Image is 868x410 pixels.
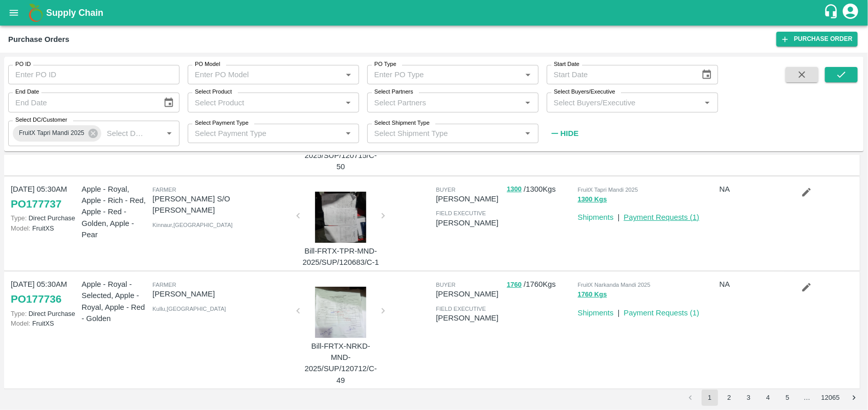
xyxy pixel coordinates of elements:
p: Apple - Royal, Apple - Rich - Red, Apple - Red - Golden, Apple - Pear [82,184,149,240]
p: NA [720,184,787,195]
button: open drawer [2,1,26,25]
span: field executive [436,306,486,312]
input: Select Shipment Type [370,127,505,140]
p: [DATE] 05:30AM [11,184,78,195]
label: Select DC/Customer [15,116,67,124]
span: Farmer [152,282,176,288]
span: Farmer [152,187,176,193]
span: FruitX Tapri Mandi 2025 [578,187,638,193]
input: End Date [8,93,155,112]
p: [PERSON_NAME] S/O [PERSON_NAME] [152,193,290,216]
input: Select DC/Customer [103,127,146,140]
div: | [614,303,620,318]
button: Open [342,68,355,81]
a: Payment Requests (1) [624,309,700,317]
div: customer-support [824,4,841,22]
span: Model: [11,224,30,232]
button: Hide [547,125,582,142]
button: 1760 Kgs [578,289,607,301]
p: FruitXS [11,223,78,233]
input: Select Buyers/Executive [550,96,698,109]
div: Purchase Orders [8,33,70,46]
p: [PERSON_NAME] [436,312,503,324]
input: Enter PO Type [370,68,519,81]
p: [PERSON_NAME] [436,193,503,204]
input: Start Date [547,65,694,84]
label: PO Model [195,60,220,69]
nav: pagination navigation [681,390,864,406]
span: Model: [11,320,30,327]
label: Select Buyers/Executive [554,88,615,96]
a: Shipments [578,309,614,317]
button: 1300 [507,184,522,195]
a: Shipments [578,213,614,221]
p: NA [720,279,787,290]
span: Kullu , [GEOGRAPHIC_DATA] [152,306,226,312]
img: logo [26,3,46,23]
div: … [799,393,815,403]
a: PO177736 [11,290,61,308]
p: FruitXS [11,318,78,328]
p: / 1760 Kgs [507,279,574,290]
span: Type: [11,310,27,317]
button: Open [521,68,535,81]
span: Type: [11,214,27,222]
button: Choose date [697,65,717,84]
button: page 1 [702,390,718,406]
p: [PERSON_NAME] [152,288,290,300]
button: Go to page 3 [741,390,757,406]
label: Select Partners [374,88,413,96]
a: PO177737 [11,195,61,213]
label: PO ID [15,60,31,69]
b: Supply Chain [46,8,103,18]
button: Open [342,127,355,140]
span: FruitX Tapri Mandi 2025 [13,128,91,139]
label: Select Payment Type [195,119,249,127]
input: Enter PO ID [8,65,180,84]
button: Open [163,127,176,140]
label: Start Date [554,60,580,69]
button: Go to page 4 [760,390,776,406]
label: PO Type [374,60,396,69]
p: Bill-FRTX-TPR-MND-2025/SUP/120683/C-1 [302,245,379,268]
a: Payment Requests (1) [624,213,700,221]
p: Apple - Royal - Selected, Apple - Royal, Apple - Red - Golden [82,279,149,324]
div: FruitX Tapri Mandi 2025 [13,125,101,142]
p: / 1300 Kgs [507,184,574,195]
p: Bill-FRTX-NRKD-MND-2025/SUP/120712/C-49 [302,340,379,386]
a: Supply Chain [46,6,824,20]
input: Select Product [191,96,339,109]
span: buyer [436,187,455,193]
button: Go to page 12065 [818,390,843,406]
input: Select Partners [370,96,519,109]
span: FruitX Narkanda Mandi 2025 [578,282,651,288]
button: Open [521,127,535,140]
button: Choose date [159,93,179,112]
label: Select Shipment Type [374,119,430,127]
button: Go to page 5 [780,390,796,406]
input: Enter PO Model [191,68,339,81]
p: [PERSON_NAME] [436,288,503,300]
span: field executive [436,210,486,216]
p: [PERSON_NAME] [436,217,503,229]
button: Open [521,96,535,109]
span: Kinnaur , [GEOGRAPHIC_DATA] [152,222,233,228]
p: Direct Purchase [11,309,78,318]
button: Go to next page [846,390,862,406]
button: Open [342,96,355,109]
label: Select Product [195,88,232,96]
label: End Date [15,88,39,96]
input: Select Payment Type [191,127,326,140]
button: Go to page 2 [721,390,738,406]
span: buyer [436,282,455,288]
p: [DATE] 05:30AM [11,279,78,290]
div: account of current user [841,2,860,24]
button: 1300 Kgs [578,194,607,206]
a: Purchase Order [776,32,858,47]
strong: Hide [561,129,578,138]
button: Open [701,96,714,109]
p: Direct Purchase [11,213,78,223]
button: 1760 [507,279,522,291]
div: | [614,208,620,223]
